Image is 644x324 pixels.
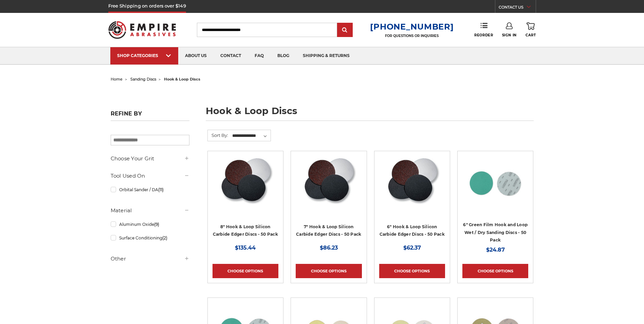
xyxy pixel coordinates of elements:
[380,224,445,237] a: 6" Hook & Loop Silicon Carbide Edger Discs - 50 Pack
[111,232,189,244] a: Surface Conditioning(2)
[154,222,159,227] span: (9)
[526,22,536,37] a: Cart
[111,155,189,163] h5: Choose Your Grit
[162,235,167,240] span: (2)
[338,23,352,37] input: Submit
[296,47,356,65] a: shipping & returns
[499,3,536,13] a: CONTACT US
[271,47,296,65] a: blog
[111,172,189,180] h5: Tool Used On
[206,106,534,121] h1: hook & loop discs
[296,156,362,222] a: Silicon Carbide 7" Hook & Loop Edger Discs
[462,264,528,278] a: Choose Options
[158,187,164,192] span: (11)
[526,33,536,37] span: Cart
[111,218,189,230] a: Aluminum Oxide(9)
[111,206,189,215] h5: Material
[320,245,338,251] span: $86.23
[385,156,440,210] img: Silicon Carbide 6" Hook & Loop Edger Discs
[213,156,278,222] a: Silicon Carbide 8" Hook & Loop Edger Discs
[468,156,522,210] img: 6-inch 60-grit green film hook and loop sanding discs with fast cutting aluminum oxide for coarse...
[213,264,278,278] a: Choose Options
[296,224,361,237] a: 7" Hook & Loop Silicon Carbide Edger Discs - 50 Pack
[235,245,256,251] span: $135.44
[208,130,228,140] label: Sort By:
[370,34,454,38] p: FOR QUESTIONS OR INQUIRIES
[474,33,493,37] span: Reorder
[403,245,421,251] span: $62.37
[178,47,214,65] a: about us
[111,184,189,196] a: Orbital Sander / DA(11)
[502,33,517,37] span: Sign In
[463,222,528,242] a: 6" Green Film Hook and Loop Wet / Dry Sanding Discs - 50 Pack
[248,47,271,65] a: faq
[231,131,271,141] select: Sort By:
[379,156,445,222] a: Silicon Carbide 6" Hook & Loop Edger Discs
[296,264,362,278] a: Choose Options
[108,17,176,43] img: Empire Abrasives
[301,156,356,210] img: Silicon Carbide 7" Hook & Loop Edger Discs
[486,247,505,253] span: $24.87
[370,22,454,32] a: [PHONE_NUMBER]
[462,156,528,222] a: 6-inch 60-grit green film hook and loop sanding discs with fast cutting aluminum oxide for coarse...
[379,264,445,278] a: Choose Options
[117,53,171,58] div: SHOP CATEGORIES
[130,77,156,82] a: sanding discs
[213,224,278,237] a: 8" Hook & Loop Silicon Carbide Edger Discs - 50 Pack
[111,77,123,82] a: home
[474,22,493,37] a: Reorder
[218,156,273,210] img: Silicon Carbide 8" Hook & Loop Edger Discs
[111,110,189,121] h5: Refine by
[214,47,248,65] a: contact
[164,77,200,82] span: hook & loop discs
[111,255,189,263] h5: Other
